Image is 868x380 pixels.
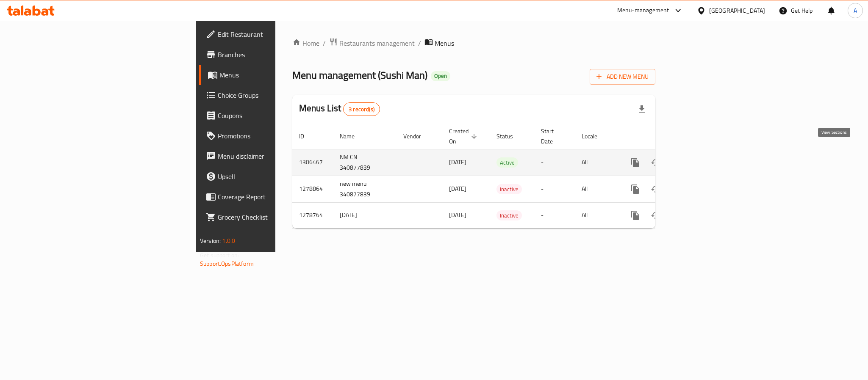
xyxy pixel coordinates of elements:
td: new menu 340877839 [333,176,397,202]
a: Menu disclaimer [199,146,341,166]
a: Coverage Report [199,187,341,207]
nav: breadcrumb [292,38,655,49]
div: Menu-management [617,6,669,16]
span: Open [431,72,450,80]
span: Locale [582,131,608,141]
div: [GEOGRAPHIC_DATA] [709,6,765,15]
span: [DATE] [449,209,466,220]
span: Add New Menu [596,72,649,82]
a: Restaurants management [329,38,415,49]
a: Promotions [199,126,341,146]
span: Created On [449,126,480,146]
button: Change Status [646,152,666,173]
span: Choice Groups [218,90,334,100]
a: Grocery Checklist [199,207,341,227]
span: Coverage Report [218,192,334,202]
span: Vendor [403,131,432,141]
span: A [854,6,857,15]
td: All [575,202,618,228]
div: Open [431,71,450,81]
span: Name [340,131,366,141]
span: Status [496,131,524,141]
button: Change Status [646,179,666,199]
span: Active [496,158,518,168]
table: enhanced table [292,124,713,229]
span: Upsell [218,171,334,182]
td: - [534,149,575,176]
span: Branches [218,50,334,60]
td: [DATE] [333,202,397,228]
h2: Menus List [299,102,380,116]
span: Inactive [496,184,522,194]
span: Grocery Checklist [218,212,334,222]
span: 1.0.0 [222,235,235,246]
span: Promotions [218,131,334,141]
span: Menus [435,38,454,48]
button: more [625,179,646,199]
span: Edit Restaurant [218,29,334,39]
li: / [418,38,421,48]
span: Inactive [496,211,522,220]
a: Upsell [199,166,341,187]
a: Branches [199,44,341,65]
span: 3 record(s) [344,105,380,113]
span: Menu disclaimer [218,151,334,161]
span: ID [299,131,315,141]
td: - [534,202,575,228]
td: All [575,176,618,202]
button: Change Status [646,205,666,226]
div: Export file [632,99,652,119]
span: Version: [200,235,221,246]
span: [DATE] [449,183,466,194]
a: Edit Restaurant [199,24,341,44]
div: Total records count [343,102,380,116]
button: more [625,152,646,173]
a: Menus [199,65,341,85]
button: more [625,205,646,226]
td: All [575,149,618,176]
a: Choice Groups [199,85,341,105]
span: Menus [219,70,334,80]
span: Menu management ( Sushi Man ) [292,66,427,85]
td: NM CN 340877839 [333,149,397,176]
button: Add New Menu [590,69,655,85]
td: - [534,176,575,202]
a: Support.OpsPlatform [200,258,254,269]
span: Restaurants management [339,38,415,48]
a: Coupons [199,105,341,126]
span: Get support on: [200,250,239,261]
span: Coupons [218,110,334,121]
th: Actions [618,124,713,149]
span: Start Date [541,126,565,146]
span: [DATE] [449,157,466,168]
